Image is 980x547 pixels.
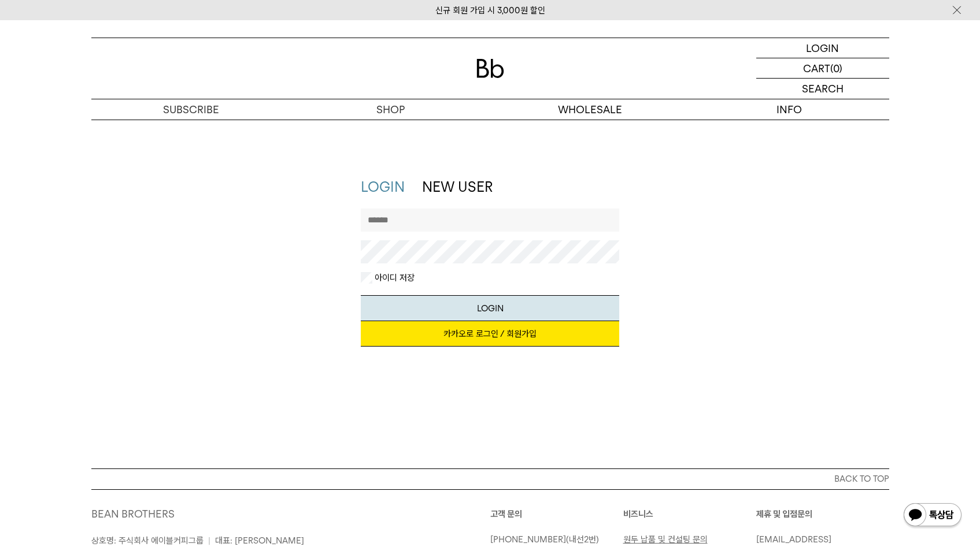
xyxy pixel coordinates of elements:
[361,321,619,347] a: 카카오로 로그인 / 회원가입
[490,99,690,120] p: WHOLESALE
[830,58,842,78] p: (0)
[490,507,623,521] p: 고객 문의
[623,507,756,521] p: 비즈니스
[756,58,889,79] a: CART (0)
[690,99,889,120] p: INFO
[422,178,493,195] a: NEW USER
[361,295,619,321] button: LOGIN
[803,58,830,78] p: CART
[435,5,545,16] a: 신규 회원 가입 시 3,000원 할인
[802,79,844,99] p: SEARCH
[806,38,839,58] p: LOGIN
[372,272,415,284] label: 아이디 저장
[91,535,204,546] span: 상호명: 주식회사 에이블커피그룹
[756,38,889,58] a: LOGIN
[756,507,889,521] p: 제휴 및 입점문의
[361,178,405,195] a: LOGIN
[623,534,708,545] a: 원두 납품 및 컨설팅 문의
[291,99,490,120] a: SHOP
[476,59,504,78] img: 로고
[91,508,175,520] a: BEAN BROTHERS
[208,535,210,546] span: |
[91,99,291,120] a: SUBSCRIBE
[91,468,889,489] button: BACK TO TOP
[215,535,304,546] span: 대표: [PERSON_NAME]
[903,502,963,530] img: 카카오톡 채널 1:1 채팅 버튼
[490,534,566,545] a: [PHONE_NUMBER]
[490,533,617,546] p: (내선2번)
